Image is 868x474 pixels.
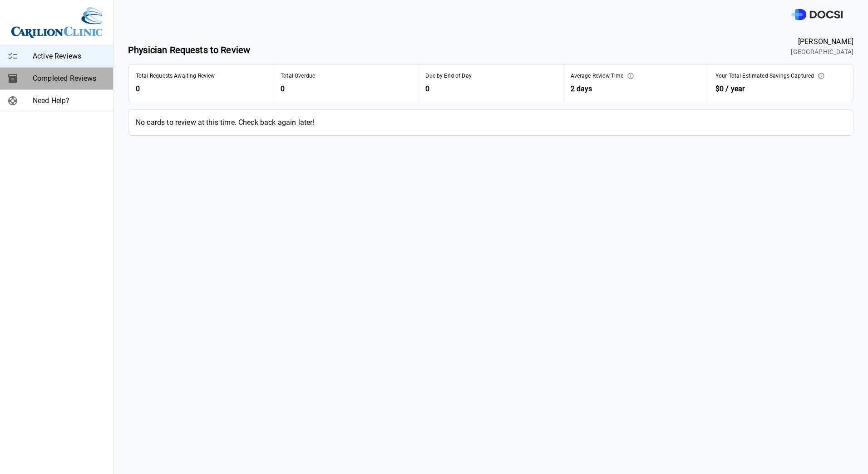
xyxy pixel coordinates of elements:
span: Total Overdue [281,72,315,80]
span: Need Help? [33,95,106,106]
span: Your Total Estimated Savings Captured [715,72,814,80]
span: [PERSON_NAME] [791,36,853,47]
svg: This is the estimated annual impact of the preference card optimizations which you have approved.... [818,72,825,79]
span: No cards to review at this time. Check back again later! [128,110,853,135]
span: 0 [136,84,266,94]
span: 0 [281,84,410,94]
svg: This represents the average time it takes from when an optimization is ready for your review to w... [627,72,634,79]
img: DOCSI Logo [791,9,843,20]
span: [GEOGRAPHIC_DATA] [791,47,853,57]
span: 0 [425,84,555,94]
span: 2 days [571,84,700,94]
span: Average Review Time [571,72,624,80]
span: $0 / year [715,84,745,93]
span: Total Requests Awaiting Review [136,72,215,80]
span: Completed Reviews [33,73,106,84]
span: Due by End of Day [425,72,472,80]
span: Physician Requests to Review [128,43,250,57]
span: Active Reviews [33,51,106,62]
img: Site Logo [11,7,102,38]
